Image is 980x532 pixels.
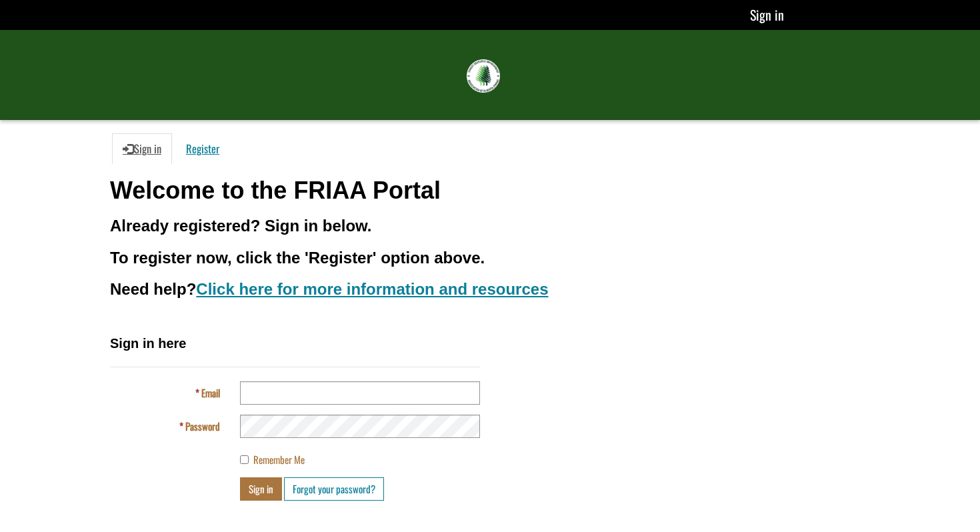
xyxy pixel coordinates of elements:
h3: Already registered? Sign in below. [110,217,870,235]
span: Remember Me [253,452,305,467]
a: Sign in [112,133,172,164]
a: Click here for more information and resources [196,280,548,298]
a: Sign in [750,5,784,25]
a: Forgot your password? [284,477,384,501]
input: Remember Me [240,455,249,464]
h3: To register now, click the 'Register' option above. [110,249,870,267]
span: Email [201,385,220,400]
h3: Need help? [110,281,870,298]
img: FRIAA Submissions Portal [467,59,500,93]
h1: Welcome to the FRIAA Portal [110,177,870,204]
span: Password [185,419,220,433]
a: Register [175,133,230,164]
span: Sign in here [110,336,186,351]
button: Sign in [240,477,282,501]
